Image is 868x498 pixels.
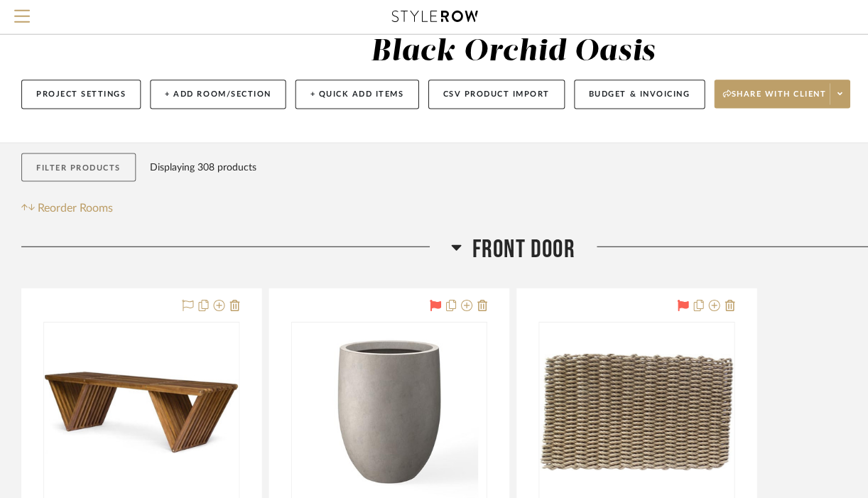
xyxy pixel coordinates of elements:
[21,200,113,217] button: Reorder Rooms
[472,235,575,266] span: Front Door
[295,81,418,110] button: + Quick Add Items
[150,81,286,110] button: + Add Room/Section
[21,154,136,183] button: Filter Products
[722,90,825,112] span: Share with client
[539,354,732,471] img: Outdoor Doormat, Weather-Resistant Lobster Rope, Durable, Easy-to-Clean Outdoor Entrance Mat, Han...
[713,81,850,109] button: Share with client
[38,200,113,217] span: Reorder Rooms
[428,81,564,110] button: CSV Product Import
[150,154,256,183] div: Displaying 308 products
[21,81,141,110] button: Project Settings
[45,372,238,454] img: Christopher Knight Home Esme Outdoor Acacia Wood Bench, Teak Finish
[573,81,704,110] button: Budget & Invoicing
